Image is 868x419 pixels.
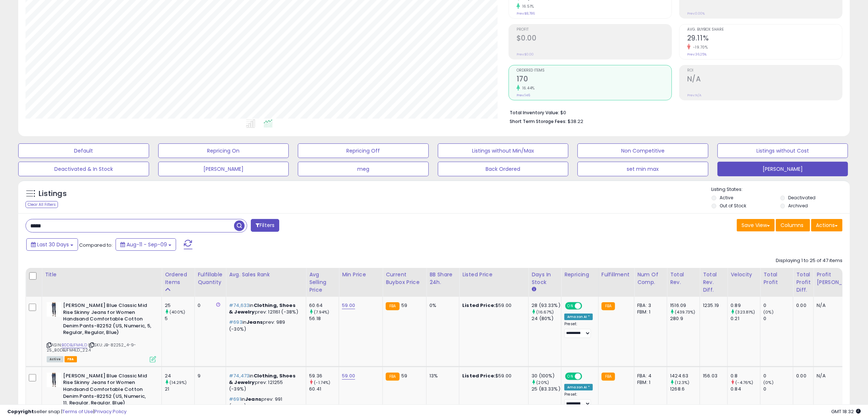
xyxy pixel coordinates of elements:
small: (439.73%) [675,309,695,315]
small: (400%) [170,309,185,315]
h5: Listings [39,189,67,199]
div: Total Profit Diff. [796,271,810,294]
small: Days In Stock. [532,286,536,293]
label: Archived [789,203,808,209]
small: 16.51% [520,4,534,9]
div: 9 [198,373,220,379]
div: Velocity [731,271,757,278]
small: (16.67%) [536,309,554,315]
label: Deactivated [789,195,816,201]
div: 59.36 [309,373,339,379]
div: Listed Price [462,271,525,278]
div: Repricing [564,271,595,278]
a: Privacy Policy [94,408,126,415]
small: (-4.76%) [735,380,753,385]
a: 59.00 [342,372,355,380]
div: 0.84 [731,386,760,392]
div: 5 [165,315,194,322]
div: Total Rev. Diff. [703,271,724,294]
small: (0%) [763,309,774,315]
button: Default [18,143,149,158]
span: | SKU: JB-82252_4-9-25_B0DBJFM4LD_22.4 [47,342,136,353]
small: (14.29%) [170,380,187,385]
div: 24 (80%) [532,315,561,322]
small: Prev: 36.25% [687,52,707,57]
b: Short Term Storage Fees: [510,118,567,124]
div: 1268.6 [670,386,700,392]
b: Total Inventory Value: [510,109,559,116]
button: Save View [737,219,775,231]
div: 60.41 [309,386,339,392]
div: Profit [PERSON_NAME] [817,271,860,286]
div: FBM: 1 [637,309,661,315]
span: #74,473 [229,372,249,379]
h2: 170 [517,75,672,85]
button: Aug-11 - Sep-09 [116,238,176,251]
span: OFF [581,373,593,379]
p: in prev: 121255 (-39%) [229,373,300,393]
div: 1516.09 [670,302,700,309]
div: 0 [763,315,793,322]
span: All listings currently available for purchase on Amazon [47,356,63,362]
div: Preset: [564,322,593,338]
div: 1424.63 [670,373,700,379]
div: 0.89 [731,302,760,309]
p: Listing States: [712,186,850,193]
div: 24 [165,373,194,379]
img: 31QHWyoLi4L._SL40_.jpg [47,302,61,317]
div: 0.8 [731,373,760,379]
div: 0.00 [796,373,808,379]
div: Title [45,271,159,278]
span: ROI [687,69,842,73]
div: FBA: 4 [637,373,661,379]
div: Total Rev. [670,271,697,286]
div: 21 [165,386,194,392]
span: OFF [581,303,593,309]
div: 0.00 [796,302,808,309]
div: 0 [763,302,793,309]
div: 56.18 [309,315,339,322]
small: Prev: N/A [687,93,701,97]
div: Total Profit [763,271,790,286]
button: Repricing On [158,143,289,158]
strong: Copyright [7,408,34,415]
b: Listed Price: [462,302,495,309]
div: Preset: [564,392,593,408]
div: ASIN: [47,302,156,362]
div: 13% [429,373,454,379]
button: set min max [577,162,708,176]
button: Deactivated & In Stock [18,162,149,176]
div: Avg Selling Price [309,271,336,294]
div: Avg. Sales Rank [229,271,303,278]
button: [PERSON_NAME] [717,162,848,176]
small: (7.94%) [314,309,329,315]
div: FBA: 3 [637,302,661,309]
label: Active [720,195,733,201]
span: 59 [401,302,407,309]
button: Non Competitive [577,143,708,158]
span: #691 [229,396,241,403]
span: FBA [65,356,77,362]
div: $59.00 [462,302,523,309]
span: Ordered Items [517,69,672,73]
small: FBA [386,302,399,310]
span: $38.22 [568,118,583,125]
div: Fulfillable Quantity [198,271,223,286]
div: 25 (83.33%) [532,386,561,392]
small: -19.70% [690,45,708,50]
div: 156.03 [703,373,722,379]
small: Prev: $0.00 [517,52,534,57]
button: Actions [811,219,842,231]
p: in prev: 991 (-30%) [229,396,300,409]
div: N/A [817,373,857,379]
div: 30 (100%) [532,373,561,379]
b: [PERSON_NAME] Blue Classic Mid Rise Skinny Jeans for Women Handsand Comfortable Cotton Denim Pant... [63,373,152,408]
div: 280.9 [670,315,700,322]
small: 16.44% [520,85,535,91]
div: Min Price [342,271,379,278]
span: Clothing, Shoes & Jewelry [229,372,296,386]
span: Columns [781,222,803,229]
div: 25 [165,302,194,309]
span: #693 [229,319,242,326]
small: FBA [386,373,399,381]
